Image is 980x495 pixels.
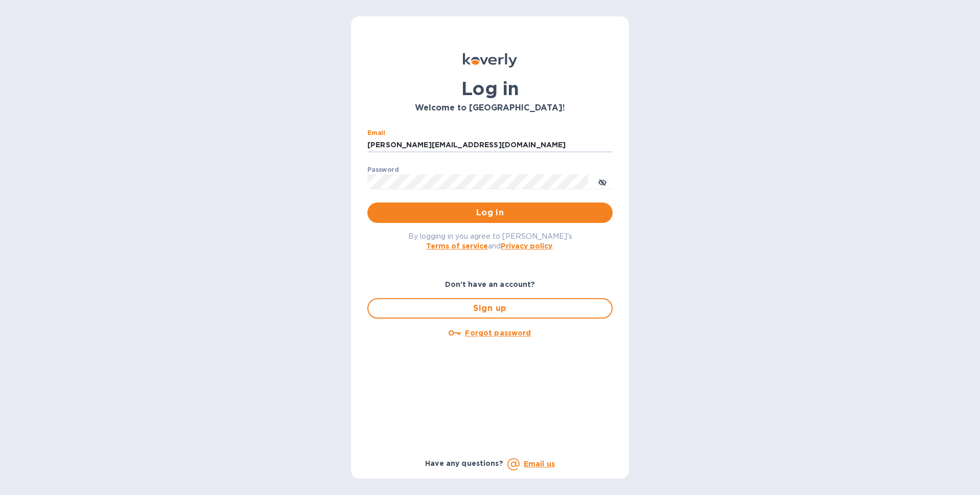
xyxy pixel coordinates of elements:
a: Email us [524,460,555,468]
img: Koverly [463,53,517,67]
b: Have any questions? [425,459,503,467]
span: Log in [376,207,604,219]
button: Log in [367,202,613,223]
label: Password [367,167,399,173]
span: By logging in you agree to [PERSON_NAME]'s and . [408,232,572,250]
h3: Welcome to [GEOGRAPHIC_DATA]! [367,103,613,113]
b: Don't have an account? [445,280,535,288]
h1: Log in [367,78,613,99]
a: Terms of service [426,242,488,250]
label: Email [367,130,385,136]
a: Privacy policy [501,242,552,250]
button: toggle password visibility [592,171,613,192]
input: Enter email address [367,138,613,153]
button: Sign up [367,298,613,319]
span: Sign up [377,302,603,314]
u: Forgot password [465,329,531,337]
